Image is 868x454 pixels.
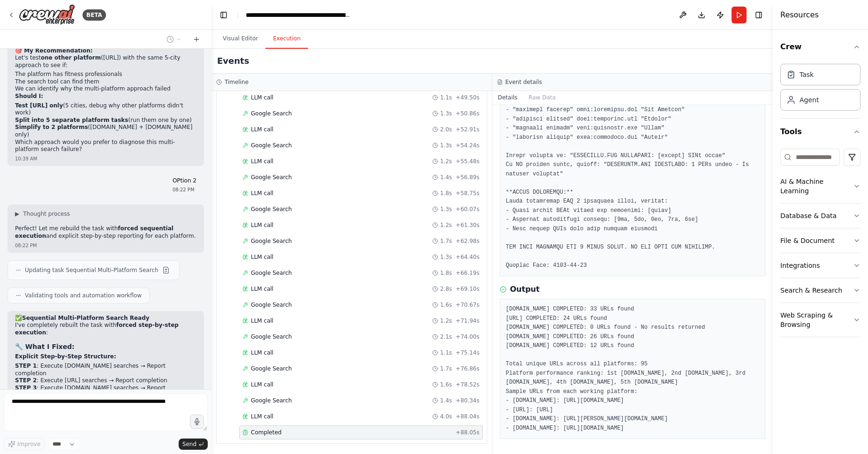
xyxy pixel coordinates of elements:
[251,221,273,229] span: LLM call
[456,126,480,133] span: + 52.91s
[15,102,63,109] strong: Test [URL] only
[41,54,101,61] strong: one other platform
[15,124,88,130] strong: Simplify to 2 platforms
[800,70,814,79] div: Task
[456,397,480,404] span: + 80.34s
[506,78,542,86] h3: Event details
[440,269,452,277] span: 1.8s
[456,317,480,325] span: + 71.94s
[456,285,480,293] span: + 69.10s
[440,237,452,245] span: 1.7s
[19,4,75,25] img: Logo
[510,284,540,295] h3: Output
[456,301,480,309] span: + 70.67s
[251,413,273,420] span: LLM call
[440,221,452,229] span: 1.2s
[251,158,273,165] span: LLM call
[440,349,452,356] span: 1.1s
[4,438,45,450] button: Improve
[15,385,196,399] li: : Execute [DOMAIN_NAME] searches → Report completion
[251,301,292,309] span: Google Search
[456,142,480,149] span: + 54.24s
[15,363,37,369] strong: STEP 1
[800,95,819,105] div: Agent
[173,177,196,185] p: OPtion 2
[440,126,452,133] span: 2.0s
[15,210,70,218] button: ▶Thought process
[182,440,196,448] span: Send
[440,253,452,261] span: 1.3s
[456,94,480,101] span: + 49.50s
[15,210,19,218] span: ▶
[780,60,860,118] div: Crew
[523,91,561,104] button: Raw Data
[440,94,452,101] span: 1.1s
[440,174,452,181] span: 1.4s
[456,269,480,277] span: + 66.19s
[251,285,273,293] span: LLM call
[752,8,765,22] button: Hide right sidebar
[251,237,292,245] span: Google Search
[265,29,308,49] button: Execution
[440,365,452,372] span: 1.7s
[15,139,196,153] p: Which approach would you prefer to diagnose this multi-platform search failure?
[456,237,480,245] span: + 62.98s
[15,54,196,69] p: Let's test ([URL]) with the same 5-city approach to see if:
[780,253,860,278] button: Integrations
[251,142,292,149] span: Google Search
[251,317,273,325] span: LLM call
[456,221,480,229] span: + 61.30s
[15,102,196,117] li: (5 cities, debug why other platforms didn't work)
[251,205,292,213] span: Google Search
[780,303,860,337] button: Web Scraping & Browsing
[217,54,249,68] h2: Events
[189,34,204,45] button: Start a new chat
[780,145,860,345] div: Tools
[225,78,249,86] h3: Timeline
[190,415,204,429] button: Click to speak your automation idea
[456,429,480,436] span: + 88.05s
[15,363,196,377] li: : Execute [DOMAIN_NAME] searches → Report completion
[15,93,43,99] strong: Should I:
[780,278,860,303] button: Search & Research
[780,9,819,21] h4: Resources
[780,228,860,253] button: File & Document
[246,10,351,20] nav: breadcrumb
[780,34,860,60] button: Crew
[456,110,480,117] span: + 50.86s
[15,377,37,384] strong: STEP 2
[25,292,142,299] span: Validating tools and automation workflow
[440,189,452,197] span: 1.8s
[251,174,292,181] span: Google Search
[217,8,230,22] button: Hide left sidebar
[440,381,452,388] span: 1.6s
[163,34,185,45] button: Switch to previous chat
[440,110,452,117] span: 1.3s
[440,205,452,213] span: 1.3s
[251,269,292,277] span: Google Search
[456,349,480,356] span: + 75.14s
[456,158,480,165] span: + 55.48s
[251,189,273,197] span: LLM call
[456,174,480,181] span: + 56.89s
[15,124,196,138] li: ([DOMAIN_NAME] + [DOMAIN_NAME] only)
[215,29,265,49] button: Visual Editor
[780,119,860,145] button: Tools
[15,117,128,123] strong: Split into 5 separate platform tasks
[83,9,106,21] div: BETA
[506,305,760,433] pre: [DOMAIN_NAME] COMPLETED: 33 URLs found [URL] COMPLETED: 24 URLs found [DOMAIN_NAME] COMPLETED: 0 ...
[15,117,196,124] li: (run them one by one)
[15,377,196,385] li: : Execute [URL] searches → Report completion
[251,397,292,404] span: Google Search
[251,349,273,356] span: LLM call
[251,333,292,340] span: Google Search
[440,317,452,325] span: 1.2s
[17,440,40,448] span: Improve
[251,253,273,261] span: LLM call
[15,322,179,336] strong: forced step-by-step execution
[251,381,273,388] span: LLM call
[22,315,150,321] strong: Sequential Multi-Platform Search Ready
[780,204,860,228] button: Database & Data
[15,242,196,249] div: 08:22 PM
[440,333,452,340] span: 2.1s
